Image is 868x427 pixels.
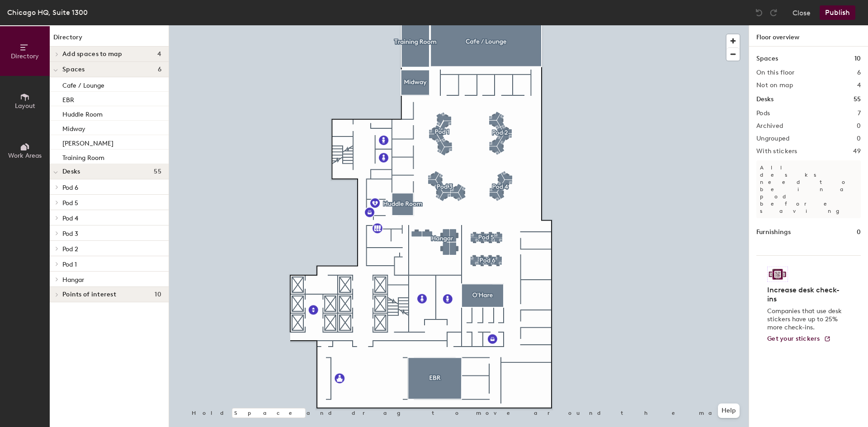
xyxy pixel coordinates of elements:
h2: Ungrouped [756,135,790,142]
p: All desks need to be in a pod before saving [756,160,861,218]
p: Cafe / Lounge [62,79,104,89]
span: Desks [62,168,80,175]
h1: 10 [854,54,861,64]
button: Publish [820,5,855,20]
p: EBR [62,94,74,104]
span: 55 [154,168,161,175]
h4: Increase desk check-ins [767,286,844,304]
p: Huddle Room [62,108,103,118]
span: Pod 3 [62,230,78,238]
h2: 0 [857,135,861,142]
h1: Directory [50,33,169,47]
h1: Furnishings [756,227,791,237]
a: Get your stickers [767,335,831,343]
span: Pod 5 [62,199,78,207]
h1: 0 [857,227,861,237]
span: Work Areas [8,152,42,160]
div: Chicago HQ, Suite 1300 [7,7,88,18]
span: Pod 1 [62,261,77,268]
button: Help [718,404,740,418]
h1: Spaces [756,54,778,64]
p: [PERSON_NAME] [62,137,113,147]
h2: 49 [853,148,861,155]
h2: 6 [857,69,861,76]
h1: 55 [854,94,861,104]
img: Undo [755,8,764,17]
button: Close [793,5,811,20]
span: Layout [15,102,35,110]
h1: Floor overview [749,25,868,47]
img: Sticker logo [767,267,788,282]
span: 10 [155,291,161,298]
p: Training Room [62,151,104,162]
h2: Not on map [756,82,793,89]
span: 6 [158,66,161,73]
p: Companies that use desk stickers have up to 25% more check-ins. [767,307,844,332]
span: Pod 2 [62,245,78,253]
span: Directory [11,52,39,60]
h2: 0 [857,122,861,130]
span: Points of interest [62,291,116,298]
span: Pod 4 [62,215,78,222]
span: Hangar [62,276,84,284]
h2: Pods [756,110,770,117]
img: Redo [769,8,778,17]
p: Midway [62,122,85,133]
span: Add spaces to map [62,51,123,58]
span: 4 [157,51,161,58]
span: Pod 6 [62,184,78,192]
span: Get your stickers [767,335,820,343]
h2: Archived [756,122,783,130]
h1: Desks [756,94,774,104]
h2: With stickers [756,148,797,155]
h2: 4 [857,82,861,89]
span: Spaces [62,66,85,73]
h2: On this floor [756,69,795,76]
h2: 7 [858,110,861,117]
